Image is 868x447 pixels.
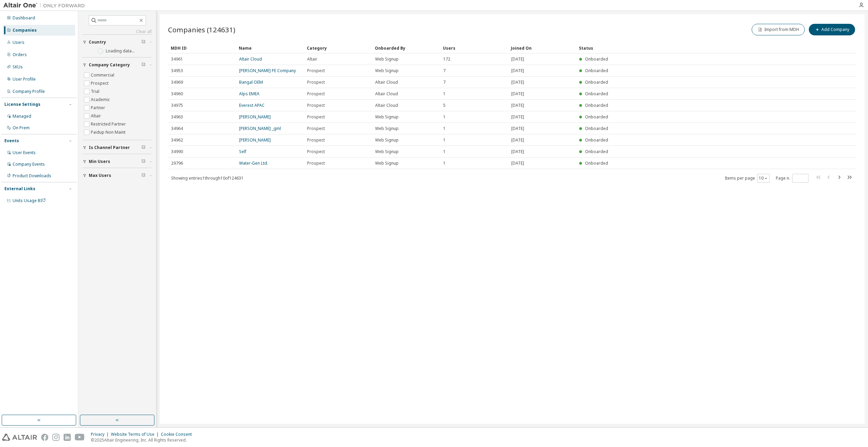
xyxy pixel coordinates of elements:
[375,149,399,154] span: Web Signup
[171,68,183,73] span: 34953
[511,126,524,131] span: [DATE]
[13,114,31,119] div: Managed
[375,91,398,97] span: Altair Cloud
[89,173,111,178] span: Max Users
[83,154,152,169] button: Min Users
[443,126,446,131] span: 1
[171,114,183,120] span: 34963
[585,79,608,85] span: Onboarded
[776,174,808,183] span: Page n.
[443,68,446,73] span: 7
[89,145,130,150] span: Is Channel Partner
[511,114,524,120] span: [DATE]
[511,149,524,154] span: [DATE]
[161,432,196,437] div: Cookie Consent
[41,434,48,441] img: facebook.svg
[443,56,450,62] span: 172
[443,103,446,108] span: 5
[511,91,524,97] span: [DATE]
[307,103,325,108] span: Prospect
[2,434,37,441] img: altair_logo.svg
[141,145,146,150] span: Clear filter
[83,140,152,155] button: Is Channel Partner
[375,80,398,85] span: Altair Cloud
[239,91,260,97] a: Alps EMEA
[307,68,325,73] span: Prospect
[375,126,399,131] span: Web Signup
[171,161,183,166] span: 29796
[443,149,446,154] span: 1
[239,149,246,154] a: Self
[13,150,36,155] div: User Events
[171,103,183,108] span: 34975
[375,103,398,108] span: Altair Cloud
[375,161,399,166] span: Web Signup
[91,96,111,104] label: Academic
[91,79,110,87] label: Prospect
[307,149,325,154] span: Prospect
[443,161,446,166] span: 1
[13,64,23,70] div: SKUs
[585,160,608,166] span: Onboarded
[239,114,271,120] a: [PERSON_NAME]
[725,174,770,183] span: Items per page
[307,91,325,97] span: Prospect
[443,137,446,143] span: 1
[585,149,608,154] span: Onboarded
[141,159,146,164] span: Clear filter
[89,62,130,68] span: Company Category
[83,57,152,72] button: Company Category
[3,2,88,9] img: Altair One
[91,128,127,136] label: Paidup Non Maint
[239,79,263,85] a: Bangal OEM
[752,24,805,35] button: Import from MDH
[4,102,40,107] div: License Settings
[13,28,37,33] div: Companies
[239,102,265,108] a: Everest APAC
[585,114,608,120] span: Onboarded
[443,114,446,120] span: 1
[13,89,45,94] div: Company Profile
[171,175,244,181] span: Showing entries 1 through 10 of 124631
[171,149,183,154] span: 34990
[89,159,110,164] span: Min Users
[13,15,35,21] div: Dashboard
[4,186,35,192] div: External Links
[83,168,152,183] button: Max Users
[443,80,446,85] span: 7
[307,56,317,62] span: Altair
[171,91,183,97] span: 34960
[307,137,325,143] span: Prospect
[89,39,106,45] span: Country
[111,432,161,437] div: Website Terms of Use
[168,25,235,34] span: Companies (124631)
[171,43,233,53] div: MDH ID
[759,176,768,181] button: 10
[585,91,608,97] span: Onboarded
[511,80,524,85] span: [DATE]
[375,68,399,73] span: Web Signup
[375,56,399,62] span: Web Signup
[13,173,51,179] div: Product Downloads
[585,137,608,143] span: Onboarded
[91,104,106,112] label: Partner
[307,43,369,53] div: Category
[91,87,101,96] label: Trial
[171,126,183,131] span: 34964
[171,137,183,143] span: 34962
[443,43,505,53] div: Users
[307,161,325,166] span: Prospect
[91,112,102,120] label: Altair
[52,434,60,441] img: instagram.svg
[91,120,127,128] label: Restricted Partner
[443,91,446,97] span: 1
[307,126,325,131] span: Prospect
[91,432,111,437] div: Privacy
[585,56,608,62] span: Onboarded
[141,62,146,68] span: Clear filter
[239,126,281,131] a: [PERSON_NAME] _gml
[511,103,524,108] span: [DATE]
[511,68,524,73] span: [DATE]
[171,80,183,85] span: 34969
[141,39,146,45] span: Clear filter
